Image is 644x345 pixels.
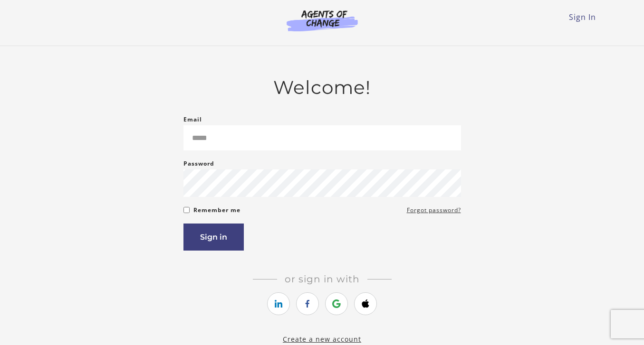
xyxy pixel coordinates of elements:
[354,292,377,315] a: https://courses.thinkific.com/users/auth/apple?ss%5Breferral%5D=&ss%5Buser_return_to%5D=%2F&ss%5B...
[277,9,368,31] img: Agents of Change Logo
[267,292,290,315] a: https://courses.thinkific.com/users/auth/linkedin?ss%5Breferral%5D=&ss%5Buser_return_to%5D=%2F&ss...
[183,114,202,125] label: Email
[183,76,461,99] h2: Welcome!
[183,224,244,251] button: Sign in
[193,205,240,216] label: Remember me
[569,12,596,22] a: Sign In
[325,292,348,315] a: https://courses.thinkific.com/users/auth/google?ss%5Breferral%5D=&ss%5Buser_return_to%5D=%2F&ss%5...
[283,335,361,344] a: Create a new account
[407,205,461,216] a: Forgot password?
[296,292,319,315] a: https://courses.thinkific.com/users/auth/facebook?ss%5Breferral%5D=&ss%5Buser_return_to%5D=%2F&ss...
[277,273,367,285] span: Or sign in with
[183,158,214,169] label: Password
